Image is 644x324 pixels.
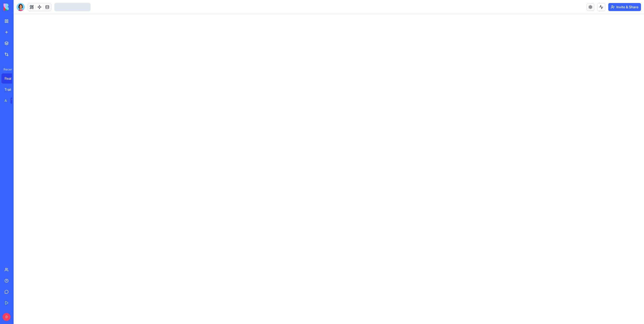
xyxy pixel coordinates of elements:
a: Trail 1 [2,85,22,95]
span: Recent [2,67,12,71]
div: Real Estate AI Assistant [5,76,19,81]
button: Invite & Share [608,3,641,11]
a: Real Estate AI Assistant [2,73,22,84]
div: Trail 1 [5,87,19,92]
img: logo [4,4,35,11]
a: AI Logo GeneratorTRY [2,96,22,106]
div: TRY [11,98,19,104]
div: AI Logo Generator [5,98,7,103]
span: D [3,313,11,321]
